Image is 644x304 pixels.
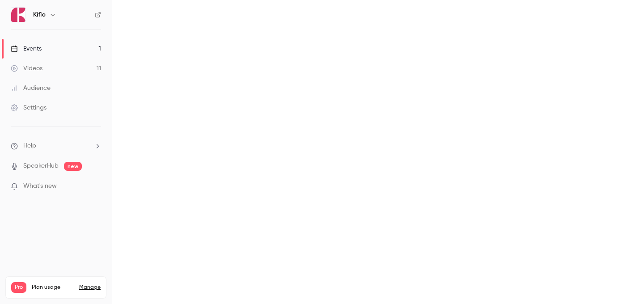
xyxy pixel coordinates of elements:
a: SpeakerHub [23,161,59,171]
a: Manage [79,284,101,291]
div: Videos [11,64,42,73]
div: Settings [11,103,47,112]
span: Plan usage [32,284,74,291]
iframe: Noticeable Trigger [90,182,101,190]
div: Audience [11,84,51,93]
span: What's new [23,182,57,191]
span: new [64,162,82,171]
span: Help [23,141,36,151]
h6: Kiflo [33,10,46,19]
div: Events [11,44,42,53]
li: help-dropdown-opener [11,141,101,151]
img: Kiflo [11,8,25,22]
span: Pro [11,282,26,293]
